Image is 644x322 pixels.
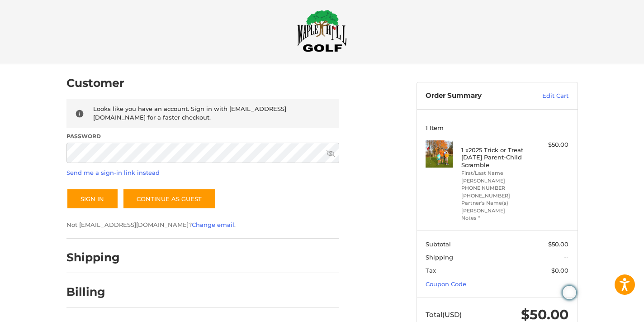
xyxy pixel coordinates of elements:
[461,214,530,222] li: Notes *
[297,10,347,52] img: Maple Hill Golf
[66,76,124,90] h2: Customer
[66,132,339,140] label: Password
[461,169,530,184] li: First/Last Name [PERSON_NAME]
[192,221,234,228] a: Change email
[548,240,568,248] span: $50.00
[66,250,120,264] h2: Shipping
[426,267,436,274] span: Tax
[523,91,568,101] a: Edit Cart
[461,146,530,168] h4: 1 x 2025 Trick or Treat [DATE] Parent-Child Scramble
[426,240,451,248] span: Subtotal
[461,199,530,214] li: Partner's Name(s) [PERSON_NAME]
[426,91,523,101] h3: Order Summary
[426,124,568,131] h3: 1 Item
[93,105,286,121] span: Looks like you have an account. Sign in with [EMAIL_ADDRESS][DOMAIN_NAME] for a faster checkout.
[533,140,568,149] div: $50.00
[66,285,119,299] h2: Billing
[426,280,466,288] a: Coupon Code
[461,184,530,199] li: PHONE NUMBER [PHONE_NUMBER]
[426,310,462,319] span: Total (USD)
[426,254,453,261] span: Shipping
[66,188,118,209] button: Sign In
[551,267,568,274] span: $0.00
[66,221,339,230] p: Not [EMAIL_ADDRESS][DOMAIN_NAME]? .
[123,188,216,209] a: Continue as guest
[564,254,568,261] span: --
[66,169,160,176] a: Send me a sign-in link instead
